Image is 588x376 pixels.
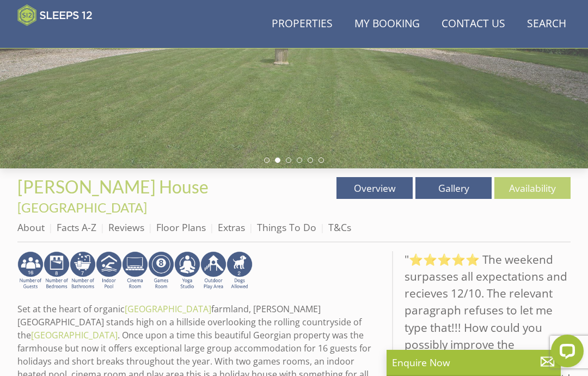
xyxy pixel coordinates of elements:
[494,177,571,199] a: Availability
[156,221,206,234] a: Floor Plans
[267,12,337,37] a: Properties
[257,221,316,234] a: Things To Do
[328,221,351,234] a: T&Cs
[70,251,96,290] img: AD_4nXc7v8066F75GJqg0gy7sTqn0JW48mqyL6X7NWazcul8MHp8X2iqbpLLKQcZ0AqmdoadAzXr8L2vH67m_vvBqWftIVaFn...
[17,180,216,215] span: -
[108,221,144,234] a: Reviews
[96,251,122,290] img: AD_4nXei2dp4L7_L8OvME76Xy1PUX32_NMHbHVSts-g-ZAVb8bILrMcUKZI2vRNdEqfWP017x6NFeUMZMqnp0JYknAB97-jDN...
[350,12,424,37] a: My Booking
[336,177,413,199] a: Overview
[125,303,211,315] a: [GEOGRAPHIC_DATA]
[17,176,212,197] a: [PERSON_NAME] House
[542,330,588,376] iframe: LiveChat chat widget
[523,12,571,37] a: Search
[17,176,209,197] span: [PERSON_NAME] House
[174,251,200,290] img: AD_4nXcRV6P30fiR8iraYFozW6le9Vk86fgJjC-9F-1XNA85-Uc4EHnrgk24MqOhLr5sK5I_EAKMwzcAZyN0iVKWc3J2Svvhk...
[12,33,126,42] iframe: Customer reviews powered by Trustpilot
[57,221,96,234] a: Facts A-Z
[17,4,93,26] img: Sleeps 12
[226,251,253,290] img: AD_4nXe7_8LrJK20fD9VNWAdfykBvHkWcczWBt5QOadXbvIwJqtaRaRf-iI0SeDpMmH1MdC9T1Vy22FMXzzjMAvSuTB5cJ7z5...
[17,281,253,293] a: ​​
[31,329,118,341] a: [GEOGRAPHIC_DATA]
[17,251,44,290] img: AD_4nXdwHKoPlWg9i-qbaw4Bguip8uCpOzKQ72KE2PxPib_XJhB8ZK5oxjVswygix9eY1y4SZ9_W9TbywukBYUE2Vsp6H_V9H...
[200,251,226,290] img: AD_4nXfjdDqPkGBf7Vpi6H87bmAUe5GYCbodrAbU4sf37YN55BCjSXGx5ZgBV7Vb9EJZsXiNVuyAiuJUB3WVt-w9eJ0vaBcHg...
[17,221,45,234] a: About
[437,12,510,37] a: Contact Us
[148,251,174,290] img: AD_4nXdrZMsjcYNLGsKuA84hRzvIbesVCpXJ0qqnwZoX5ch9Zjv73tWe4fnFRs2gJ9dSiUubhZXckSJX_mqrZBmYExREIfryF...
[122,251,148,290] img: AD_4nXd2nb48xR8nvNoM3_LDZbVoAMNMgnKOBj_-nFICa7dvV-HbinRJhgdpEvWfsaax6rIGtCJThxCG8XbQQypTL5jAHI8VF...
[392,355,555,369] p: Enquire Now
[17,199,147,215] a: [GEOGRAPHIC_DATA]
[415,177,492,199] a: Gallery
[218,221,245,234] a: Extras
[44,251,70,290] img: AD_4nXdDsAEOsbB9lXVrxVfY2IQYeHBfnUx_CaUFRBzfuaO8RNyyXxlH2Wf_qPn39V6gbunYCn1ooRbZ7oinqrctKIqpCrBIv...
